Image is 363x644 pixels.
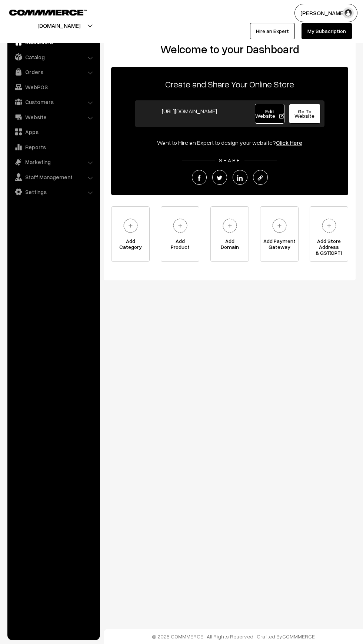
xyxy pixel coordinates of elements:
button: [DOMAIN_NAME] [11,16,106,35]
p: Create and Share Your Online Store [111,77,348,91]
img: user [343,7,354,19]
a: AddCategory [111,206,150,262]
img: plus.svg [170,216,190,236]
span: Add Payment Gateway [260,238,298,253]
a: Add PaymentGateway [260,206,299,262]
a: Reports [9,140,97,154]
img: plus.svg [319,216,339,236]
a: AddDomain [210,206,249,262]
a: Go To Website [289,104,320,124]
a: Staff Management [9,170,97,184]
span: Go To Website [294,108,314,119]
span: Add Store Address & GST(OPT) [310,238,348,253]
img: plus.svg [269,216,290,236]
a: Marketing [9,155,97,168]
a: Website [9,110,97,124]
img: COMMMERCE [9,10,87,15]
a: Settings [9,185,97,198]
a: Catalog [9,50,97,64]
a: COMMMERCE [9,7,74,16]
span: Add Product [161,238,199,253]
a: My Subscription [302,23,352,39]
span: Add Category [111,238,149,253]
a: COMMMERCE [282,633,315,640]
a: Customers [9,95,97,109]
a: Add Store Address& GST(OPT) [310,206,348,262]
a: AddProduct [161,206,199,262]
button: [PERSON_NAME]… [294,4,357,22]
a: Click Here [276,139,302,146]
a: Hire an Expert [250,23,295,39]
a: Edit Website [255,104,284,124]
img: plus.svg [120,216,141,236]
span: SHARE [215,157,244,163]
a: Orders [9,65,97,79]
div: Want to Hire an Expert to design your website? [111,138,348,147]
span: Edit Website [255,108,284,119]
h2: Welcome to your Dashboard [111,43,348,56]
img: plus.svg [220,216,240,236]
span: Add Domain [211,238,249,253]
a: WebPOS [9,80,97,94]
a: Apps [9,125,97,139]
footer: © 2025 COMMMERCE | All Rights Reserved | Crafted By [104,629,363,644]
